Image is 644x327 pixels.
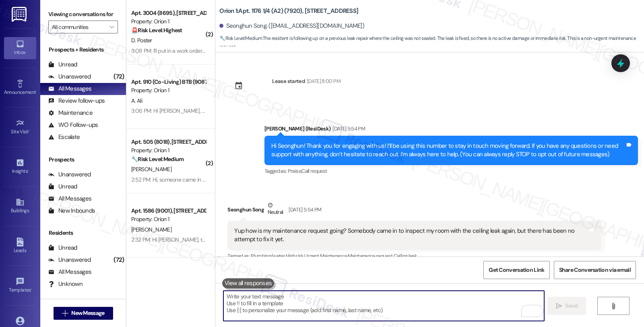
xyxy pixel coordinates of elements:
strong: 🔧 Risk Level: Medium [131,155,184,163]
i:  [62,310,68,317]
div: All Messages [48,268,91,276]
div: [DATE] 5:54 PM [330,124,365,133]
span: • [29,128,30,133]
div: 3:06 PM: Hi [PERSON_NAME], thanks for reaching out. I understand you've requested a mattress and ... [131,107,579,114]
div: Prospects [40,155,126,164]
div: Residents [40,229,126,237]
span: • [31,286,32,292]
div: Unread [48,60,77,69]
span: Maintenance request , [348,252,394,259]
span: High risk , [286,252,305,259]
div: Property: Orion 1 [131,86,206,95]
span: Urgent , [304,252,320,259]
span: Maintenance , [320,252,348,259]
span: [PERSON_NAME] [131,166,171,173]
span: Send [565,302,578,310]
div: Tagged as: [227,250,601,262]
div: Apt. 1586 (9001), [STREET_ADDRESS] [131,207,206,215]
div: Prospects + Residents [40,46,126,54]
strong: 🔧 Risk Level: Medium [219,35,262,41]
a: Buildings [4,195,36,217]
div: (72) [111,254,126,266]
span: Plumbing/water , [251,252,285,259]
div: [DATE] 5:54 PM [287,205,321,214]
span: A. Ali [131,97,142,104]
div: Unknown [48,280,83,288]
div: All Messages [48,85,91,93]
div: Apt. 505 (8018), [STREET_ADDRESS] [131,138,206,146]
img: ResiDesk Logo [12,7,28,22]
div: [DATE] 8:00 PM [305,77,341,85]
div: All Messages [48,195,91,203]
div: Yup how is my maintenance request going? Somebody came in to inspect my room with the ceiling lea... [234,227,588,244]
div: Unanswered [48,72,91,81]
div: Review follow-ups [48,97,105,105]
button: Send [547,297,586,315]
i:  [109,24,114,30]
div: Maintenance [48,109,93,117]
div: (72) [111,70,126,83]
a: Inbox [4,37,36,59]
span: Ceiling leak [394,252,417,259]
div: Property: Orion 1 [131,17,206,26]
b: Orion 1: Apt. 1176 1/4 (A2) (7920), [STREET_ADDRESS] [219,7,358,15]
div: 2:32 PM: HI [PERSON_NAME], thanks for reaching out. You may be notified when new residents move i... [131,236,505,243]
div: Property: Orion 1 [131,146,206,155]
div: Unread [48,244,77,252]
button: Share Conversation via email [554,261,636,279]
button: Get Conversation Link [483,261,549,279]
button: New Message [54,307,113,320]
label: Viewing conversations for [48,8,118,21]
div: Unread [48,182,77,191]
div: Escalate [48,133,80,141]
input: All communities [52,21,105,33]
a: Leads [4,235,36,257]
i:  [556,303,562,309]
span: Get Conversation Link [489,266,544,274]
a: Insights • [4,156,36,178]
textarea: To enrich screen reader interactions, please activate Accessibility in Grammarly extension settings [223,291,544,321]
div: Unanswered [48,256,91,264]
div: WO Follow-ups [48,121,98,129]
div: Tagged as: [264,165,638,177]
strong: 🚨 Risk Level: Highest [131,27,182,34]
span: • [36,88,37,94]
div: Seonghun Song [227,201,601,221]
div: Apt. 910 (Co-Living) BTB (9087), [STREET_ADDRESS][PERSON_NAME] [131,78,206,86]
div: 3:08 PM: I'll put in a work order to have it checked.. Do we have your permission to enter during... [131,47,509,54]
span: • [28,167,29,173]
div: Hi Seonghun! Thank you for engaging with us! I’ll be using this number to stay in touch moving fo... [271,142,625,159]
div: 2:52 PM: Hi, someone came in and dropped the TV but they haven't installed it. May i ask when the... [131,176,402,183]
span: New Message [71,309,104,317]
div: Neutral [266,201,285,218]
a: Templates • [4,275,36,296]
span: Share Conversation via email [559,266,631,274]
span: [PERSON_NAME] [131,226,171,233]
div: Property: Orion 1 [131,215,206,224]
div: Lease started [272,77,305,85]
div: Unanswered [48,170,91,179]
span: Praise , [288,168,301,174]
span: : The resident is following up on a previous leak repair where the ceiling was not sealed. The le... [219,34,644,52]
div: Apt. 3004 (8695), [STREET_ADDRESS] [131,9,206,17]
div: [PERSON_NAME] (ResiDesk) [264,124,638,136]
div: Seonghun Song. ([EMAIL_ADDRESS][DOMAIN_NAME]) [219,22,364,30]
i:  [610,303,616,309]
span: D. Poster [131,37,152,44]
div: New Inbounds [48,207,95,215]
span: Call request [301,168,327,174]
a: Site Visit • [4,116,36,138]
